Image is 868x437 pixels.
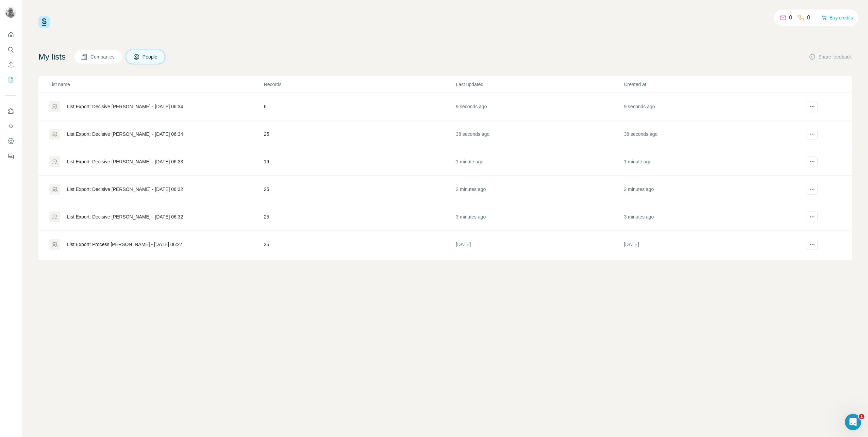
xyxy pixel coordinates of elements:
[455,120,623,148] td: 38 seconds ago
[807,211,818,222] button: actions
[623,176,791,203] td: 2 minutes ago
[5,120,16,132] button: Use Surfe API
[49,81,263,88] p: List name
[264,258,456,286] td: 25
[264,231,456,258] td: 25
[807,156,818,167] button: actions
[807,101,818,112] button: actions
[455,148,623,176] td: 1 minute ago
[5,150,16,162] button: Feedback
[807,129,818,140] button: actions
[5,29,16,41] button: Quick start
[623,203,791,231] td: 3 minutes ago
[624,81,791,88] p: Created at
[264,203,456,231] td: 25
[38,51,66,62] h4: My lists
[455,93,623,120] td: 9 seconds ago
[264,81,455,88] p: Records
[455,203,623,231] td: 3 minutes ago
[859,414,864,419] span: 1
[38,16,50,28] img: Surfe Logo
[455,258,623,286] td: [DATE]
[264,176,456,203] td: 25
[807,239,818,250] button: actions
[5,7,16,18] img: Avatar
[623,120,791,148] td: 38 seconds ago
[809,53,852,60] button: Share feedback
[5,59,16,71] button: Enrich CSV
[821,13,853,22] button: Buy credits
[143,53,158,60] span: People
[789,14,792,22] p: 0
[264,148,456,176] td: 19
[5,105,16,117] button: Use Surfe on LinkedIn
[264,93,456,120] td: 6
[845,414,861,430] iframe: Intercom live chat
[623,258,791,286] td: [DATE]
[90,53,115,60] span: Companies
[807,184,818,195] button: actions
[67,103,183,110] div: List Export: Decisive [PERSON_NAME] - [DATE] 06:34
[67,213,183,220] div: List Export: Decisive [PERSON_NAME] - [DATE] 06:32
[623,148,791,176] td: 1 minute ago
[67,158,183,165] div: List Export: Decisive [PERSON_NAME] - [DATE] 06:33
[67,186,183,193] div: List Export: Decisive [PERSON_NAME] - [DATE] 06:32
[455,231,623,258] td: [DATE]
[623,231,791,258] td: [DATE]
[456,81,623,88] p: Last updated
[67,241,182,248] div: List Export: Process [PERSON_NAME] - [DATE] 06:27
[5,44,16,56] button: Search
[455,176,623,203] td: 2 minutes ago
[5,135,16,147] button: Dashboard
[264,120,456,148] td: 25
[623,93,791,120] td: 9 seconds ago
[67,131,183,137] div: List Export: Decisive [PERSON_NAME] - [DATE] 06:34
[807,14,810,22] p: 0
[5,74,16,86] button: My lists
